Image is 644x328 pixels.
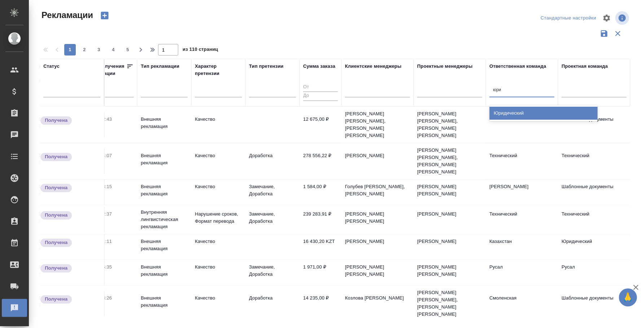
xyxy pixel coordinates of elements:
[96,9,113,22] button: Создать
[245,291,299,316] td: Доработка
[191,149,245,174] td: Качество
[341,179,413,205] td: Голубев [PERSON_NAME], [PERSON_NAME]
[345,63,401,70] div: Клиентские менеджеры
[413,260,486,285] td: [PERSON_NAME] [PERSON_NAME]
[486,112,558,137] td: Таганка
[489,107,597,120] div: Юридический
[486,149,558,174] td: Технический
[191,291,245,316] td: Качество
[87,159,133,167] p: 2025
[619,288,637,306] button: 🙏
[249,63,283,70] div: Тип претензии
[191,260,245,285] td: Качество
[299,149,341,174] td: 278 556,22 ₽
[191,234,245,260] td: Качество
[558,234,630,260] td: Юридический
[341,291,413,316] td: Козлова [PERSON_NAME]
[558,291,630,316] td: Шаблонные документы
[100,239,112,244] p: 11:11
[183,45,218,56] span: из 110 страниц
[245,207,299,232] td: Замечание, Доработка
[299,291,341,316] td: 14 235,00 ₽
[45,239,67,246] p: Получена
[100,116,112,122] p: 12:43
[122,46,133,53] span: 5
[486,234,558,260] td: Казахстан
[45,212,67,219] p: Получена
[100,264,112,270] p: 15:35
[245,149,299,174] td: Доработка
[93,44,105,56] button: 3
[87,63,126,77] div: Дата получения рекламации
[341,234,413,260] td: [PERSON_NAME]
[137,205,191,234] td: Внутренняя лингвистическая рекламация
[413,107,486,143] td: [PERSON_NAME] [PERSON_NAME], [PERSON_NAME] [PERSON_NAME]
[561,63,608,70] div: Проектная команда
[93,46,105,53] span: 3
[303,63,335,70] div: Сумма заказа
[615,11,630,25] span: Посмотреть информацию
[299,207,341,232] td: 239 283,91 ₽
[137,291,191,316] td: Внешняя рекламация
[558,179,630,205] td: Шаблонные документы
[122,44,133,56] button: 5
[597,27,611,40] button: Сохранить фильтры
[489,63,546,70] div: Ответственная команда
[303,83,338,92] input: От
[539,13,598,24] div: split button
[341,207,413,232] td: [PERSON_NAME] [PERSON_NAME]
[558,207,630,232] td: Технический
[486,260,558,285] td: Русал
[100,295,112,301] p: 13:26
[245,179,299,205] td: Замечание, Доработка
[299,260,341,285] td: 1 971,00 ₽
[341,107,413,143] td: [PERSON_NAME] [PERSON_NAME], [PERSON_NAME] [PERSON_NAME]
[100,184,112,189] p: 13:15
[622,290,634,305] span: 🙏
[79,46,90,53] span: 2
[87,271,133,278] p: 2025
[108,44,119,56] button: 4
[137,149,191,174] td: Внешняя рекламация
[191,207,245,232] td: Нарушение сроков, Формат перевода
[413,285,486,322] td: [PERSON_NAME] [PERSON_NAME], [PERSON_NAME] [PERSON_NAME]
[87,218,133,225] p: 2025
[87,302,133,309] p: 2025
[299,179,341,205] td: 1 584,00 ₽
[141,63,179,70] div: Тип рекламации
[87,245,133,252] p: 2025
[43,63,60,70] div: Статус
[245,260,299,285] td: Замечание, Доработка
[40,9,93,21] span: Рекламации
[413,234,486,260] td: [PERSON_NAME]
[108,46,119,53] span: 4
[299,112,341,137] td: 12 675,00 ₽
[195,63,242,77] div: Характер претензии
[45,296,67,303] p: Получена
[486,291,558,316] td: Смоленская
[611,27,625,40] button: Сбросить фильтры
[341,260,413,285] td: [PERSON_NAME] [PERSON_NAME]
[413,207,486,232] td: [PERSON_NAME]
[137,112,191,137] td: Внешняя рекламация
[417,63,472,70] div: Проектные менеджеры
[558,112,630,137] td: Шаблонные документы
[413,143,486,179] td: [PERSON_NAME] [PERSON_NAME], [PERSON_NAME] [PERSON_NAME]
[79,44,90,56] button: 2
[299,234,341,260] td: 16 430,20 KZT
[341,149,413,174] td: [PERSON_NAME]
[303,92,338,101] input: До
[100,211,112,217] p: 12:37
[486,179,558,205] td: [PERSON_NAME]
[45,184,67,191] p: Получена
[100,153,112,158] p: 14:07
[137,260,191,285] td: Внешняя рекламация
[413,179,486,205] td: [PERSON_NAME] [PERSON_NAME]
[191,179,245,205] td: Качество
[486,207,558,232] td: Технический
[45,117,67,124] p: Получена
[598,9,615,27] span: Настроить таблицу
[558,149,630,174] td: Технический
[191,112,245,137] td: Качество
[558,260,630,285] td: Русал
